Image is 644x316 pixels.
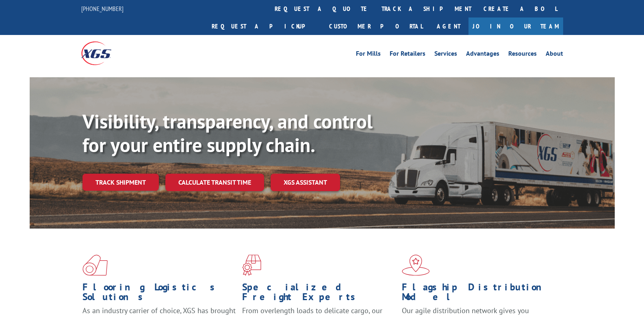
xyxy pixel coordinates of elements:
h1: Specialized Freight Experts [242,282,396,306]
a: Calculate transit time [165,174,264,191]
img: xgs-icon-focused-on-flooring-red [242,255,261,276]
a: XGS ASSISTANT [271,174,340,191]
a: Resources [508,50,537,59]
a: Track shipment [82,174,159,191]
a: Advantages [466,50,499,59]
h1: Flooring Logistics Solutions [82,282,236,306]
b: Visibility, transparency, and control for your entire supply chain. [82,109,373,157]
a: Customer Portal [323,17,429,35]
a: [PHONE_NUMBER] [81,4,124,13]
a: Services [434,50,457,59]
a: Request a pickup [206,17,323,35]
h1: Flagship Distribution Model [402,282,555,306]
a: About [546,50,563,59]
img: xgs-icon-flagship-distribution-model-red [402,255,430,276]
a: For Mills [356,50,381,59]
a: For Retailers [390,50,425,59]
a: Join Our Team [468,17,563,35]
img: xgs-icon-total-supply-chain-intelligence-red [82,255,108,276]
a: Agent [429,17,468,35]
